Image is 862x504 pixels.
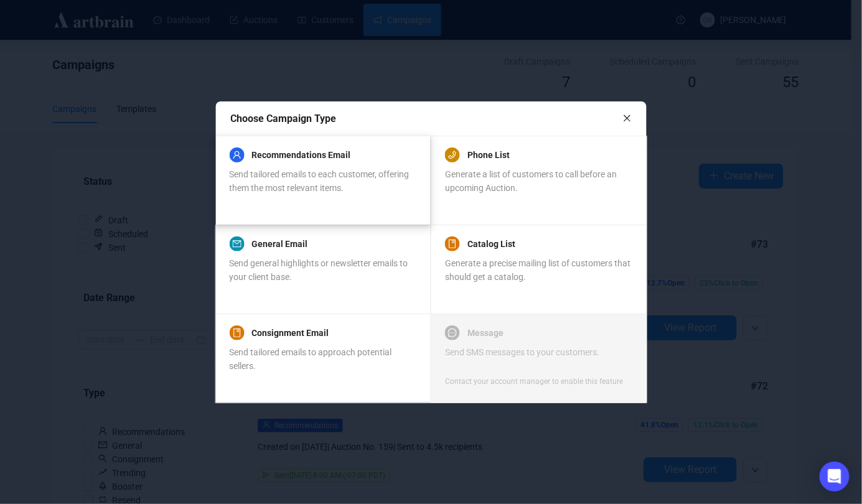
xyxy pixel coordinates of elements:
a: Recommendations Email [251,147,350,162]
a: Phone List [467,147,510,162]
span: user [232,151,241,159]
span: message [448,329,457,337]
span: book [448,240,457,248]
div: Open Intercom Messenger [820,462,850,492]
span: book [232,329,241,337]
a: General Email [251,236,307,251]
span: Send tailored emails to approach potential sellers. [229,347,391,371]
div: Contact your account manager to enable this feature [445,375,623,388]
a: Consignment Email [251,325,329,340]
span: close [623,114,632,123]
span: Generate a precise mailing list of customers that should get a catalog. [445,258,630,282]
span: mail [232,240,241,248]
a: Message [467,325,504,340]
span: Send SMS messages to your customers. [445,347,599,357]
span: Send general highlights or newsletter emails to your client base. [229,258,408,282]
a: Catalog List [467,236,515,251]
span: Send tailored emails to each customer, offering them the most relevant items. [229,169,409,193]
div: Choose Campaign Type [230,111,623,126]
span: phone [448,151,457,159]
span: Generate a list of customers to call before an upcoming Auction. [445,169,617,193]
